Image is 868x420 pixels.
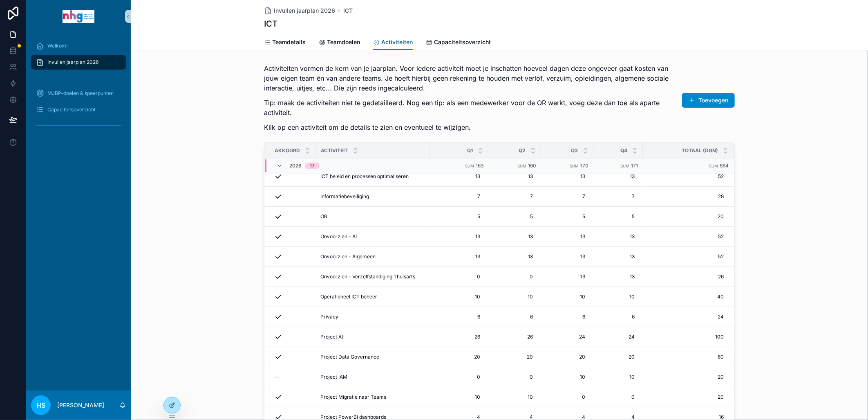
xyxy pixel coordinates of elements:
span: 0 [438,273,480,280]
a: 7 [598,190,638,203]
a: 13 [546,250,588,263]
small: Sum [570,164,579,168]
span: 0 [549,394,585,400]
a: 26 [493,330,536,343]
a: 20 [493,350,536,364]
a: 52 [643,233,724,240]
a: 5 [434,210,483,223]
span: Invullen jaarplan 2026 [274,7,335,15]
span: 13 [602,273,635,280]
span: 7 [438,193,480,200]
span: 52 [643,253,724,260]
span: 0 [497,273,533,280]
span: Teamdetails [272,38,306,46]
span: Capaciteitsoverzicht [47,106,96,113]
span: 171 [631,163,638,169]
span: 10 [602,294,635,300]
img: App logo [63,10,94,23]
span: ICT beleid en processen optimaliseren [320,173,409,180]
span: 13 [497,173,533,180]
a: 100 [643,334,724,340]
a: Operationeel ICT beheer [320,294,425,300]
span: Informatiebeveiliging [320,193,369,200]
div: scrollable content [26,33,131,142]
a: 26 [434,330,483,343]
a: 13 [493,230,536,243]
a: -- [274,374,311,380]
a: Invullen jaarplan 2026 [264,7,335,15]
a: 10 [493,290,536,303]
span: Activiteit [321,147,348,154]
a: 10 [434,391,483,404]
span: 10 [438,394,480,400]
a: 13 [598,270,638,283]
span: 5 [497,213,533,220]
a: OR [320,213,425,220]
span: 6 [602,314,635,320]
span: Operationeel ICT beheer [320,294,377,300]
span: 160 [528,163,536,169]
span: 0 [438,374,480,380]
a: 10 [598,370,638,384]
span: 13 [602,233,635,240]
span: 7 [497,193,533,200]
a: 0 [434,270,483,283]
p: Activiteiten vormen de kern van je jaarplan. Voor iedere activiteit moet je inschatten hoeveel da... [264,63,673,93]
a: 28 [643,193,724,200]
span: Q1 [467,147,473,154]
span: -- [274,374,279,380]
span: 5 [438,213,480,220]
span: Project Data Governance [320,354,379,360]
a: 0 [434,370,483,384]
span: 10 [438,294,480,300]
span: 13 [549,273,585,280]
a: 24 [643,314,724,320]
span: 26 [438,334,480,340]
span: 20 [643,374,724,380]
p: [PERSON_NAME] [57,401,104,409]
span: Privacy [320,314,338,320]
span: 20 [549,354,585,360]
span: 10 [549,374,585,380]
span: 6 [549,314,585,320]
span: Onvoorzien - Verzelfstandiging Thuisarts [320,273,415,280]
span: 2026 [289,163,302,169]
span: Welkom! [47,43,67,49]
a: 80 [643,354,724,360]
span: Activiteiten [381,38,413,46]
a: 26 [643,273,724,280]
span: 26 [497,334,533,340]
span: OR [320,213,327,220]
span: 24 [549,334,585,340]
span: 13 [497,233,533,240]
small: Sum [620,164,629,168]
a: Project Data Governance [320,354,425,360]
small: Sum [465,164,474,168]
span: Totaal (dgn) [682,147,718,154]
a: 20 [434,350,483,364]
span: 10 [549,294,585,300]
a: 0 [493,370,536,384]
span: Onvoorzien - Algemeen [320,253,376,260]
span: 5 [602,213,635,220]
a: Invullen jaarplan 2026 [31,55,126,70]
small: Sum [709,164,718,168]
span: 13 [438,253,480,260]
a: Informatiebeveiliging [320,193,425,200]
a: Toevoegen [682,93,735,108]
a: 10 [546,290,588,303]
span: 7 [549,193,585,200]
a: 13 [546,270,588,283]
span: MJBP-doelen & speerpunten [47,90,114,97]
a: Project AI [320,334,425,340]
a: 40 [643,294,724,300]
span: 170 [580,163,588,169]
a: 10 [434,290,483,303]
a: 6 [598,310,638,323]
span: Teamdoelen [327,38,360,46]
span: Project IAM [320,374,347,380]
span: 13 [602,253,635,260]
